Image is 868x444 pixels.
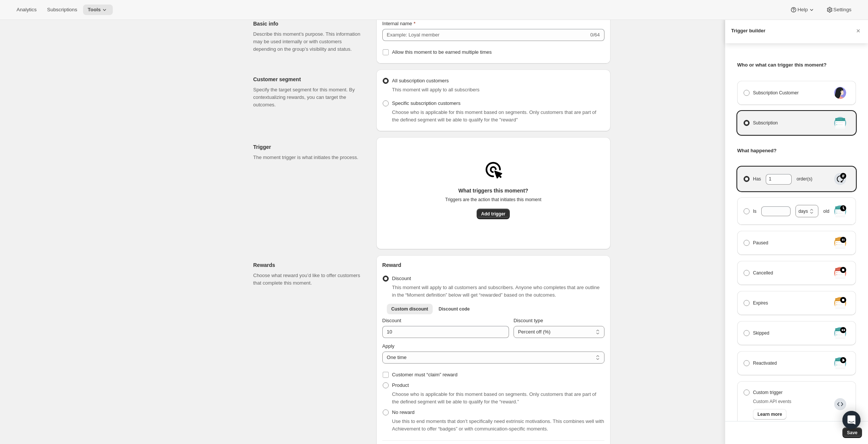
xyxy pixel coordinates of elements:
span: Cancelled [753,269,773,277]
span: Help [797,7,807,13]
span: Save [847,430,857,436]
span: Learn more [757,411,782,417]
span: Analytics [17,7,36,13]
div: Open Intercom Messenger [842,411,860,429]
span: Custom trigger [753,389,783,396]
span: Paused [753,239,768,247]
div: Custom API events [753,398,791,405]
button: Settings [821,5,856,15]
button: Cancel [854,27,862,35]
span: Subscriptions [47,7,77,13]
h3: Who or what can trigger this moment? [737,61,856,69]
span: Is old [753,205,829,217]
span: Subscription [753,119,778,127]
h3: What happened? [737,147,856,155]
button: Analytics [12,5,41,15]
span: Reactivated [753,359,777,367]
span: Settings [833,7,851,13]
input: Is old [761,206,779,216]
input: Hasorder(s) [766,174,780,184]
button: Save [842,427,862,438]
button: Subscriptions [42,5,82,15]
button: Help [785,5,820,15]
span: Expires [753,299,768,307]
span: Skipped [753,329,769,337]
span: Subscription Customer [753,89,798,97]
span: Tools [88,7,101,13]
button: Tools [83,5,113,15]
span: Has order(s) [753,174,812,184]
h3: Trigger builder [731,27,765,35]
button: Learn more [753,409,786,420]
